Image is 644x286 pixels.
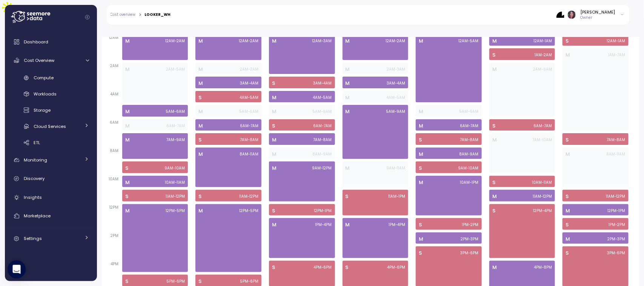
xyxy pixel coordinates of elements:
p: 5AM - 9AM [386,109,405,114]
p: 9AM - 10AM [164,166,185,171]
p: 11AM - 12PM [239,194,258,199]
p: S [272,207,275,215]
p: M [419,179,423,186]
p: M [346,165,350,172]
div: M12AM-1AM [487,34,557,47]
div: M8AM-9AM [267,147,337,160]
p: 11AM - 1PM [388,194,405,199]
p: M [492,193,497,200]
div: M6AM-7AM [414,118,484,132]
span: ETL [34,140,40,146]
div: [PERSON_NAME] [581,9,615,15]
div: S7AM-8AM [414,132,484,146]
div: M8AM-11AM [561,147,630,188]
div: M8AM-11AM [194,147,263,188]
a: Settings [8,231,94,246]
div: M2AM-5AM [120,62,190,103]
div: S9AM-10AM [120,161,190,174]
p: 6AM - 7AM [313,123,332,129]
div: M2AM-3AM [194,62,263,75]
div: S12AM-1AM [561,34,630,47]
p: 10AM - 11AM [532,180,552,185]
p: S [566,136,569,144]
div: S6AM-7AM [267,118,337,132]
p: 12PM - 1PM [608,208,626,214]
p: 9AM - 10AM [458,166,479,171]
p: 1PM - 2PM [462,222,479,228]
p: 5AM - 6AM [166,109,185,114]
p: S [566,249,569,257]
p: S [566,221,569,229]
p: M [419,108,423,115]
p: M [346,37,350,45]
p: M [419,151,423,158]
p: 2AM - 5AM [166,67,185,72]
a: Monitoring [8,152,94,168]
p: 5AM - 6AM [312,109,332,114]
div: M3AM-4AM [194,76,263,89]
div: M11AM-12PM [487,189,557,202]
div: M2PM-3PM [561,232,630,245]
div: M12AM-2AM [194,34,263,61]
p: M [198,207,203,215]
div: M10AM-11AM [120,175,190,188]
p: 11AM - 12PM [166,194,185,199]
p: M [492,136,497,144]
p: M [272,94,277,101]
p: 4PM - 8PM [534,265,552,270]
p: 3AM - 4AM [387,81,405,86]
div: S6AM-7AM [487,118,557,132]
p: S [419,249,422,257]
p: 12AM - 1AM [533,38,552,44]
div: S9AM-10AM [414,161,484,174]
p: M [346,221,350,229]
p: S [566,37,569,45]
span: Marketplace [24,213,51,219]
p: M [125,37,130,45]
div: S11AM-12PM [120,189,190,202]
p: S [272,80,275,87]
div: M7AM-10AM [487,132,557,174]
span: 10AM [107,177,120,181]
a: Compute [8,72,94,84]
p: 12PM - 5PM [166,208,185,214]
p: 12AM - 3AM [312,38,332,44]
p: 6AM - 7AM [533,123,552,129]
p: M [566,151,570,158]
div: S1AM-2AM [487,48,557,61]
p: 1PM - 2PM [609,222,626,228]
div: M12PM-5PM [120,203,190,273]
p: 3PM - 6PM [607,251,626,256]
p: M [419,37,423,45]
span: 8AM [108,148,120,153]
span: Storage [34,107,51,113]
div: M5AM-6AM [414,104,484,117]
p: S [198,136,201,144]
div: M12PM-1PM [561,203,630,217]
p: 4AM - 5AM [313,95,332,100]
p: M [198,80,203,87]
p: 6AM - 7AM [166,123,185,129]
span: 4PM [109,261,120,266]
p: 12AM - 1AM [607,38,626,44]
span: Compute [34,75,54,81]
span: Discovery [24,175,45,181]
div: M3AM-4AM [341,76,410,89]
p: S [492,122,495,130]
div: Open Intercom Messenger [8,260,26,278]
div: S7AM-8AM [561,132,630,146]
div: M6AM-7AM [194,118,263,132]
img: 68b85438e78823e8cb7db339.PNG [556,11,564,18]
div: M12AM-2AM [341,34,410,61]
a: Marketplace [8,208,94,223]
p: 1PM - 4PM [315,222,332,228]
span: 12AM [107,35,120,40]
p: S [419,165,422,172]
p: 12PM - 1PM [314,208,332,214]
span: Cost Overview [24,57,54,63]
span: 2PM [109,233,120,238]
p: S [198,278,201,285]
p: M [198,37,203,45]
div: M10AM-1PM [414,175,484,217]
p: S [492,179,495,186]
